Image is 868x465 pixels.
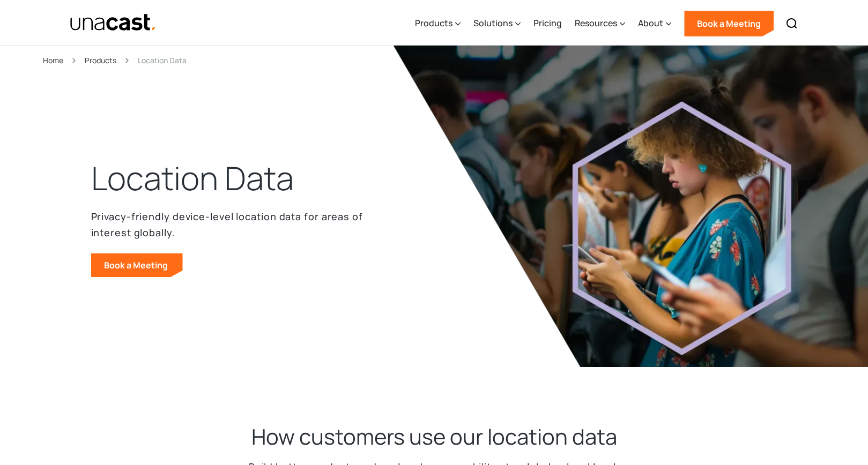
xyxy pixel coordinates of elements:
[85,54,116,66] a: Products
[70,13,157,32] a: home
[251,423,617,451] h2: How customers use our location data
[638,2,671,46] div: About
[91,208,370,241] p: Privacy-friendly device-level location data for areas of interest globally.
[415,17,452,29] div: Products
[138,54,187,66] div: Location Data
[70,13,157,32] img: Unacast text logo
[684,11,774,36] a: Book a Meeting
[575,17,617,29] div: Resources
[43,54,63,66] a: Home
[575,2,625,46] div: Resources
[785,17,798,30] img: Search icon
[473,17,513,29] div: Solutions
[91,253,183,277] a: Book a Meeting
[533,2,562,46] a: Pricing
[638,17,663,29] div: About
[473,2,521,46] div: Solutions
[91,157,294,200] h1: Location Data
[415,2,461,46] div: Products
